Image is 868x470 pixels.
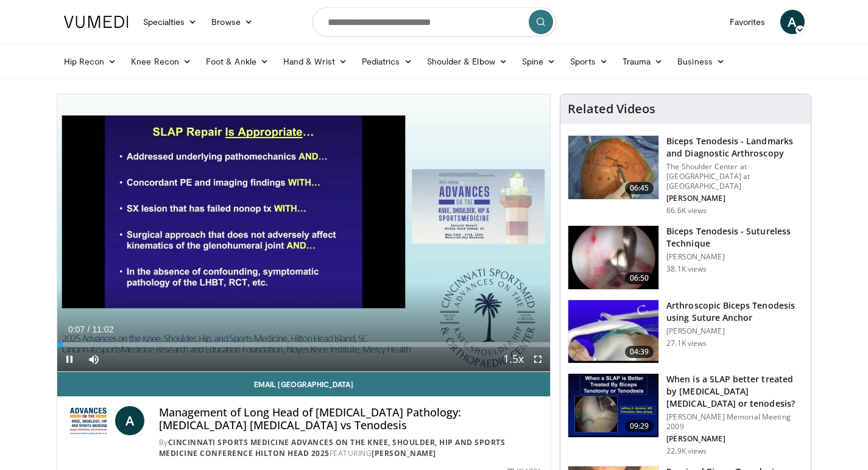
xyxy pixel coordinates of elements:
[625,420,654,432] span: 09:29
[666,225,803,250] h3: Biceps Tenodesis - Sutureless Technique
[666,373,803,410] h3: When is a SLAP better treated by [MEDICAL_DATA] [MEDICAL_DATA] or tenodesis?
[67,406,110,435] img: Cincinnati Sports Medicine Advances on the Knee, Shoulder, Hip and Sports Medicine Conference Hil...
[124,49,199,74] a: Knee Recon
[372,448,436,458] a: [PERSON_NAME]
[666,252,803,262] p: [PERSON_NAME]
[625,182,654,194] span: 06:45
[670,49,732,74] a: Business
[666,412,803,432] p: [PERSON_NAME] Memorial Meeting 2009
[666,206,707,216] p: 66.6K views
[780,10,805,34] a: A
[57,342,551,347] div: Progress Bar
[312,7,556,37] input: Search topics, interventions
[666,300,803,324] h3: Arthroscopic Biceps Tenodesis using Suture Anchor
[92,324,113,334] span: 11:02
[568,300,658,363] img: 38379_0000_0_3.png.150x105_q85_crop-smart_upscale.jpg
[568,226,658,289] img: 38511_0000_3.png.150x105_q85_crop-smart_upscale.jpg
[420,49,515,74] a: Shoulder & Elbow
[136,10,205,34] a: Specialties
[625,346,654,358] span: 04:39
[57,49,124,74] a: Hip Recon
[64,16,129,28] img: VuMedi Logo
[666,434,803,444] p: [PERSON_NAME]
[88,324,90,334] span: /
[666,338,707,348] p: 27.1K views
[625,272,654,284] span: 06:50
[355,49,420,74] a: Pediatrics
[568,136,658,199] img: 15733_3.png.150x105_q85_crop-smart_upscale.jpg
[568,102,655,116] h4: Related Videos
[722,10,773,34] a: Favorites
[115,406,144,435] a: A
[68,324,85,334] span: 0:07
[666,162,803,191] p: The Shoulder Center at [GEOGRAPHIC_DATA] at [GEOGRAPHIC_DATA]
[666,326,803,336] p: [PERSON_NAME]
[57,347,82,371] button: Pause
[57,94,551,372] video-js: Video Player
[159,437,541,459] div: By FEATURING
[666,446,707,456] p: 22.9K views
[563,49,615,74] a: Sports
[568,373,803,456] a: 09:29 When is a SLAP better treated by [MEDICAL_DATA] [MEDICAL_DATA] or tenodesis? [PERSON_NAME] ...
[501,347,526,371] button: Playback Rate
[526,347,550,371] button: Fullscreen
[568,300,803,364] a: 04:39 Arthroscopic Biceps Tenodesis using Suture Anchor [PERSON_NAME] 27.1K views
[666,264,707,274] p: 38.1K views
[57,372,551,396] a: Email [GEOGRAPHIC_DATA]
[276,49,355,74] a: Hand & Wrist
[568,374,658,437] img: 639696_3.png.150x105_q85_crop-smart_upscale.jpg
[615,49,671,74] a: Trauma
[666,135,803,160] h3: Biceps Tenodesis - Landmarks and Diagnostic Arthroscopy
[159,437,506,458] a: Cincinnati Sports Medicine Advances on the Knee, Shoulder, Hip and Sports Medicine Conference Hil...
[82,347,106,371] button: Mute
[199,49,276,74] a: Foot & Ankle
[666,194,803,203] p: [PERSON_NAME]
[159,406,541,432] h4: Management of Long Head of [MEDICAL_DATA] Pathology: [MEDICAL_DATA] [MEDICAL_DATA] vs Tenodesis
[568,135,803,216] a: 06:45 Biceps Tenodesis - Landmarks and Diagnostic Arthroscopy The Shoulder Center at [GEOGRAPHIC_...
[204,10,260,34] a: Browse
[515,49,563,74] a: Spine
[568,225,803,290] a: 06:50 Biceps Tenodesis - Sutureless Technique [PERSON_NAME] 38.1K views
